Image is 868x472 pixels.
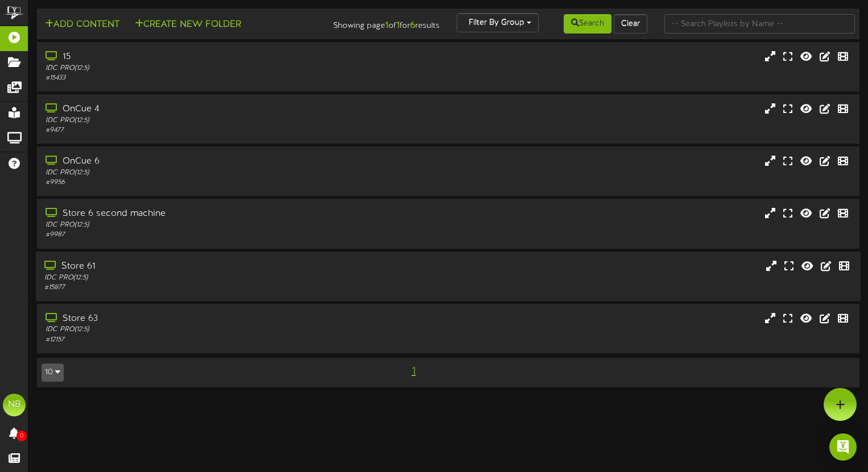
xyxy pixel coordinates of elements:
button: Clear [614,14,647,34]
div: IDC PRO ( 12:5 ) [46,168,371,178]
div: # 9956 [46,178,371,187]
button: Search [564,14,611,34]
div: Store 63 [46,312,371,325]
button: Create New Folder [131,18,245,32]
div: 15 [46,51,371,64]
div: IDC PRO ( 12:5 ) [46,220,371,230]
div: NB [3,394,26,416]
div: OnCue 6 [46,155,371,168]
div: IDC PRO ( 12:5 ) [44,273,371,282]
div: # 9477 [46,126,371,135]
div: IDC PRO ( 12:5 ) [46,325,371,335]
div: Store 6 second machine [46,207,371,220]
div: # 9987 [46,230,371,240]
div: IDC PRO ( 12:5 ) [46,64,371,73]
div: IDC PRO ( 12:5 ) [46,116,371,126]
button: Filter By Group [457,13,539,32]
input: -- Search Playlists by Name -- [664,14,855,34]
div: # 15877 [44,283,371,293]
span: 0 [16,431,27,441]
button: Add Content [42,18,123,32]
button: 10 [42,364,64,382]
div: Store 61 [44,260,371,273]
div: Showing page of for results [310,13,448,32]
strong: 1 [396,20,400,31]
strong: 1 [385,20,388,31]
strong: 6 [410,20,415,31]
div: Open Intercom Messenger [829,433,857,461]
div: # 12157 [46,335,371,345]
div: # 15433 [46,73,371,83]
span: 1 [409,365,419,378]
div: OnCue 4 [46,103,371,116]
